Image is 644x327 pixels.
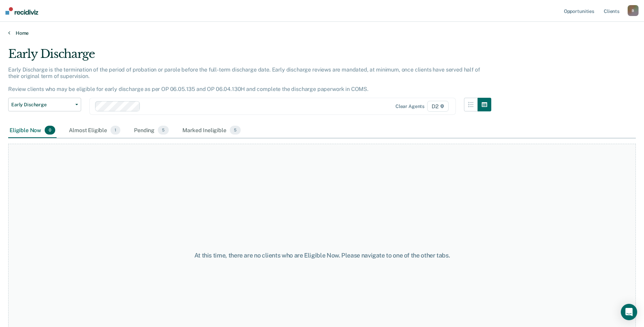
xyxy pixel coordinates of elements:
div: At this time, there are no clients who are Eligible Now. Please navigate to one of the other tabs. [165,252,479,259]
button: B [628,5,639,16]
span: 5 [158,126,169,135]
div: Early Discharge [8,47,491,66]
p: Early Discharge is the termination of the period of probation or parole before the full-term disc... [8,66,480,93]
div: Almost Eligible1 [68,123,122,138]
div: Pending5 [133,123,170,138]
span: D2 [427,101,449,112]
img: Recidiviz [5,7,38,15]
span: 1 [110,126,120,135]
span: 0 [45,126,55,135]
span: 5 [230,126,241,135]
div: Clear agents [395,104,424,109]
div: Marked Ineligible5 [181,123,242,138]
a: Home [8,30,636,36]
div: Eligible Now0 [8,123,57,138]
div: Open Intercom Messenger [621,304,637,320]
button: Early Discharge [8,98,81,111]
span: Early Discharge [11,102,73,108]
